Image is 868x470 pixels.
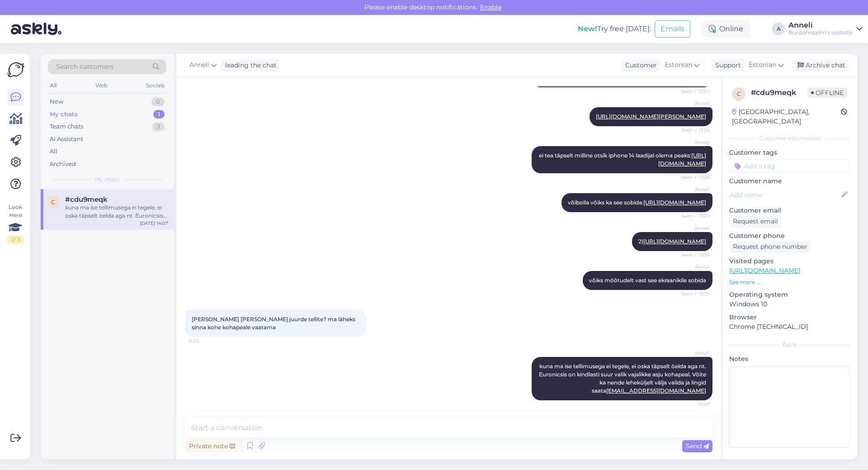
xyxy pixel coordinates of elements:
[676,225,710,232] span: Anneli
[788,22,853,29] div: Anneli
[729,290,850,299] p: Operating system
[729,241,811,253] div: Request phone number
[729,215,782,228] div: Request email
[676,186,710,193] span: Anneli
[50,147,57,156] div: All
[701,21,750,37] div: Online
[686,442,709,450] span: Send
[578,24,651,34] div: Try free [DATE]:
[48,80,58,91] div: All
[729,159,850,173] input: Add a tag
[7,61,24,78] img: Askly Logo
[729,231,850,241] p: Customer phone
[732,107,841,126] div: [GEOGRAPHIC_DATA], [GEOGRAPHIC_DATA]
[51,199,55,205] span: c
[729,278,850,286] p: See more ...
[50,110,78,119] div: My chats
[729,256,850,266] p: Visited pages
[638,238,706,245] span: 2)
[477,3,504,11] span: Enable
[676,127,710,133] span: Seen ✓ 13:26
[185,440,239,452] div: Private note
[729,134,850,142] div: Customer information
[95,176,119,184] span: My chats
[676,174,710,180] span: Seen ✓ 13:26
[676,100,710,107] span: Anneli
[737,90,741,97] span: c
[729,206,850,215] p: Customer email
[792,59,849,71] div: Archive chat
[729,148,850,157] p: Customer tags
[729,322,850,332] p: Chrome [TECHNICAL_ID]
[144,80,166,91] div: Socials
[676,350,710,356] span: Anneli
[596,113,706,120] a: [URL][DOMAIN_NAME][PERSON_NAME]
[7,236,24,244] div: 2 / 3
[578,24,597,33] b: New!
[751,87,807,98] div: # cdu9meqk
[222,61,277,70] div: leading the chat
[188,337,222,344] span: 13:58
[50,135,83,144] div: AI Assistant
[676,264,710,271] span: Anneli
[606,387,706,394] a: [EMAIL_ADDRESS][DOMAIN_NAME]
[676,290,710,297] span: Seen ✓ 13:35
[676,88,710,95] span: Seen ✓ 13:24
[676,401,710,408] span: 14:07
[65,195,108,204] span: #cdu9meqk
[151,97,165,106] div: 0
[665,60,692,70] span: Estonian
[50,97,63,106] div: New
[788,29,853,36] div: Büroomaailm's website
[729,266,800,275] a: [URL][DOMAIN_NAME]
[152,122,165,131] div: 3
[730,190,840,200] input: Add name
[539,363,708,394] span: kuna ma ise tellimusega ei tegele, ei oska täpselt öelda aga nt. Euronicsis on kindlasti suur val...
[729,341,850,349] div: Extra
[676,139,710,146] span: Anneli
[622,61,657,70] div: Customer
[50,122,83,131] div: Team chats
[729,313,850,322] p: Browser
[788,22,863,36] a: AnneliBüroomaailm's website
[189,60,209,70] span: Anneli
[94,80,109,91] div: Web
[643,238,706,245] a: [URL][DOMAIN_NAME]
[539,152,706,167] span: ei tea täpselt milline otsik iphone 14 laadijal olema peaks:
[676,213,710,219] span: Seen ✓ 13:29
[676,252,710,258] span: Seen ✓ 13:35
[7,203,24,244] div: Look Here
[192,316,357,331] span: [PERSON_NAME] [PERSON_NAME] juurde tellite? ma läheks sinna kohe kohapeale vaatama
[568,199,706,206] span: võibolla võiks ka see sobida:
[65,204,168,220] div: kuna ma ise tellimusega ei tegele, ei oska täpselt öelda aga nt. Euronicsis on kindlasti suur val...
[729,354,850,364] p: Notes
[749,60,776,70] span: Estonian
[807,88,847,98] span: Offline
[712,61,741,70] div: Support
[56,62,113,71] span: Search customers
[643,199,706,206] a: [URL][DOMAIN_NAME]
[772,23,785,35] div: A
[655,20,690,38] button: Emails
[140,220,168,227] div: [DATE] 14:07
[589,277,706,284] span: võiks mõõtudelt vast see ekraanikile sobida
[729,299,850,309] p: Windows 10
[50,160,76,169] div: Archived
[153,110,165,119] div: 1
[729,176,850,186] p: Customer name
